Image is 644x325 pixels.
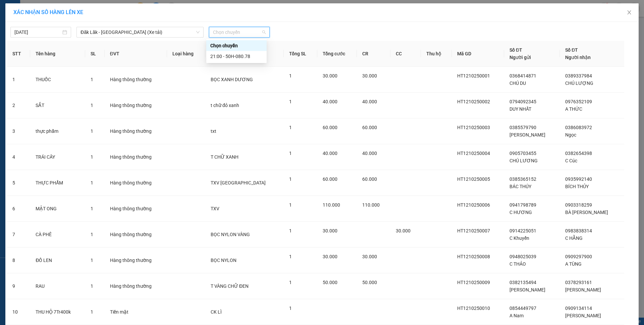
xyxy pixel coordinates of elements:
span: TXV [GEOGRAPHIC_DATA] [211,180,266,185]
span: 1 [91,206,93,211]
span: Ngọc [565,132,576,138]
span: HT1210250006 [457,202,490,208]
span: t chữ đỏ xanh [211,103,239,108]
span: CHÚ LƯỢNG [565,80,593,86]
span: Người nhận [565,55,591,60]
td: ĐỒ LEN [30,248,85,273]
span: Chọn chuyến [213,27,266,37]
span: 40.000 [362,99,377,104]
span: C HƯƠNG [509,210,532,215]
span: 0941798789 [509,202,536,208]
div: 21:00 - 50H-080.78 [210,53,263,60]
span: 30.000 [362,254,377,259]
td: Hàng thông thường [105,222,167,248]
span: BỌC NYLON VÀNG [211,232,250,237]
span: Số ĐT [565,47,578,53]
th: CR [357,41,390,67]
td: Hàng thông thường [105,118,167,144]
span: 1 [91,128,93,134]
td: Hàng thông thường [105,273,167,299]
span: BỌC NYLON [211,258,236,263]
span: HT1210250008 [457,254,490,259]
span: 1 [289,280,292,285]
span: txt [211,128,216,134]
span: 1 [289,73,292,78]
td: thực phẩm [30,118,85,144]
span: HT1210250002 [457,99,490,104]
td: THU HỘ 7Tr400k [30,299,85,325]
span: 0909134114 [565,306,592,311]
th: Mã GD [452,41,504,67]
td: RAU [30,273,85,299]
span: 30.000 [396,228,411,233]
span: XÁC NHẬN SỐ HÀNG LÊN XE [13,9,83,15]
span: C THẢO [509,261,526,267]
span: 0854449797 [509,306,536,311]
span: 40.000 [362,151,377,156]
td: Hàng thông thường [105,144,167,170]
span: 0983838314 [565,228,592,233]
th: Tên hàng [30,41,85,67]
span: 50.000 [323,280,337,285]
span: C Khuyến [509,235,529,241]
div: Chọn chuyến [206,40,267,51]
span: 0903318259 [565,202,592,208]
span: 1 [289,99,292,104]
span: 110.000 [362,202,380,208]
span: C Cúc [565,158,577,163]
td: Hàng thông thường [105,67,167,93]
span: [PERSON_NAME] [565,287,601,292]
button: Close [620,3,639,22]
span: 0385365152 [509,176,536,182]
span: CK LÌ [211,309,222,315]
span: 30.000 [323,254,337,259]
td: Tiền mặt [105,299,167,325]
span: 0386083972 [565,125,592,130]
div: Chọn chuyến [210,42,263,49]
td: 1 [7,67,30,93]
span: CHÚ LƯƠNG [509,158,538,163]
span: 0914225051 [509,228,536,233]
span: 0385579790 [509,125,536,130]
span: 1 [289,125,292,130]
td: Hàng thông thường [105,93,167,118]
span: HT1210250004 [457,151,490,156]
span: 0794092345 [509,99,536,104]
td: TRÁI CÂY [30,144,85,170]
span: 0905703455 [509,151,536,156]
span: close [627,10,632,15]
th: Tổng SL [284,41,317,67]
th: Tổng cước [317,41,357,67]
span: 60.000 [323,125,337,130]
span: BÁC THÚY [509,184,531,189]
span: 1 [91,232,93,237]
th: Thu hộ [421,41,452,67]
span: HT1210250009 [457,280,490,285]
span: T CHỮ XANH [211,154,238,160]
td: THỰC PHẨM [30,170,85,196]
span: T VÀNG CHỮ ĐEN [211,283,249,289]
span: HT1210250005 [457,176,490,182]
span: HT1210250007 [457,228,490,233]
span: [PERSON_NAME] [509,287,545,292]
span: 0976352109 [565,99,592,104]
span: 50.000 [362,280,377,285]
span: 1 [289,176,292,182]
span: 0382135494 [509,280,536,285]
span: 0935992140 [565,176,592,182]
span: Đăk Lăk - Sài Gòn (Xe tải) [80,27,200,37]
span: HT1210250010 [457,306,490,311]
span: HT1210250001 [457,73,490,78]
td: MẬT ONG [30,196,85,222]
span: 40.000 [323,151,337,156]
input: 12/10/2025 [14,29,61,36]
span: BÀ [PERSON_NAME] [565,210,608,215]
span: 1 [289,151,292,156]
span: Số ĐT [509,47,522,53]
span: 1 [91,77,93,82]
span: 1 [91,309,93,315]
span: 1 [91,180,93,185]
td: 6 [7,196,30,222]
td: 5 [7,170,30,196]
span: BỌC XANH DƯƠNG [211,77,253,82]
